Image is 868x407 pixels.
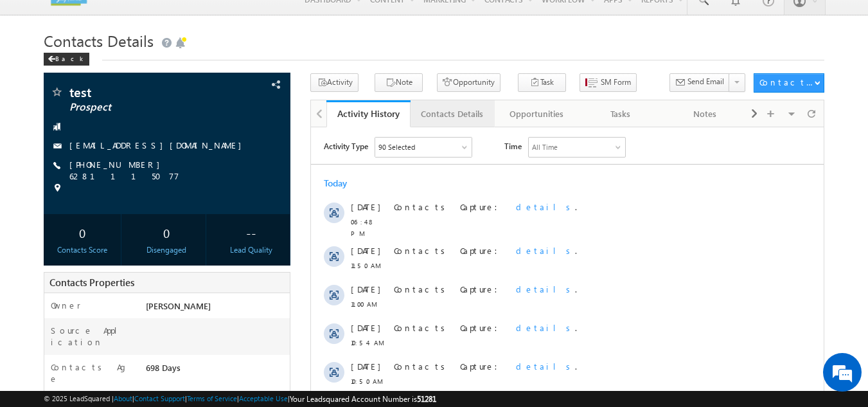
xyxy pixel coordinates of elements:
[51,325,134,348] label: Source Application
[40,89,78,112] span: 06:48 PM
[83,156,458,168] div: .
[131,221,202,244] div: 0
[221,14,247,26] div: All Time
[759,77,814,88] div: Contacts Actions
[40,156,69,168] span: [DATE]
[83,296,195,307] span: Contacts Capture:
[131,244,202,256] div: Disengaged
[83,233,458,245] div: .
[83,74,195,85] span: Contacts Capture:
[215,244,287,256] div: Lead Quality
[17,119,235,305] textarea: Type your message and click 'Submit'
[44,393,436,405] span: © 2025 LeadSquared | | | | |
[44,52,96,63] a: Back
[437,73,500,92] button: Opportunity
[83,156,195,167] span: Contacts Capture:
[69,140,248,150] a: [EMAIL_ADDRESS][DOMAIN_NAME]
[754,73,824,93] button: Contacts Actions
[64,10,161,30] div: Sales Activity,BD - BL Flexi Funds,BL - Business Loan,FL - Flexible Loan,FT - Flexi Loan Balance ...
[40,210,78,221] span: 10:54 AM
[673,106,736,122] div: Notes
[205,233,264,244] span: details
[69,159,269,182] span: [PHONE_NUMBER] 6281115077
[67,68,216,84] div: Leave a message
[669,73,730,92] button: Send Email
[495,100,579,127] a: Opportunities
[44,53,89,66] div: Back
[205,195,264,206] span: details
[205,156,264,167] span: details
[589,106,651,122] div: Tasks
[83,296,458,308] div: .
[310,73,359,92] button: Activity
[211,6,242,37] div: Minimize live chat window
[146,300,211,311] span: [PERSON_NAME]
[215,221,287,244] div: --
[83,335,195,346] span: Contacts Capture:
[40,335,69,347] span: [DATE]
[40,171,78,183] span: 11:00 AM
[290,394,436,404] span: Your Leadsquared Account Number is
[40,195,69,206] span: [DATE]
[40,132,78,144] span: 11:50 AM
[187,394,237,402] a: Terms of Service
[188,316,233,333] em: Submit
[40,248,78,260] span: 10:50 AM
[601,77,631,88] span: SM Form
[579,100,663,127] a: Tasks
[49,276,134,289] span: Contacts Properties
[40,311,78,323] span: 05:50 PM
[83,195,458,206] div: .
[687,76,724,87] span: Send Email
[51,300,81,311] label: Owner
[47,221,118,244] div: 0
[114,394,132,402] a: About
[40,296,69,308] span: [DATE]
[83,195,195,206] span: Contacts Capture:
[47,244,118,256] div: Contacts Score
[40,350,78,361] span: 05:43 PM
[336,107,401,120] div: Activity History
[83,118,458,129] div: .
[205,118,264,129] span: details
[205,296,264,307] span: details
[22,68,54,84] img: d_60004797649_company_0_60004797649
[83,233,195,244] span: Contacts Capture:
[44,30,154,51] span: Contacts Details
[205,74,264,85] span: details
[518,73,566,92] button: Task
[375,73,423,92] button: Note
[83,118,195,129] span: Contacts Capture:
[421,106,483,122] div: Contacts Details
[580,73,637,92] button: SM Form
[134,394,185,402] a: Contact Support
[143,361,290,379] div: 698 Days
[505,106,567,122] div: Opportunities
[40,74,69,86] span: [DATE]
[67,14,104,26] div: 90 Selected
[417,394,436,404] span: 51281
[51,361,134,384] label: Contacts Age
[411,100,495,127] a: Contacts Details
[83,335,458,347] div: .
[40,118,69,129] span: [DATE]
[69,101,222,114] span: Prospect
[326,100,411,127] a: Activity History
[205,335,264,346] span: details
[40,233,69,245] span: [DATE]
[13,10,57,29] span: Activity Type
[69,86,222,98] span: test
[13,50,55,62] div: Today
[13,374,55,386] div: [DATE]
[239,394,288,402] a: Acceptable Use
[663,100,747,127] a: Notes
[193,10,211,29] span: Time
[13,273,55,284] div: [DATE]
[83,74,458,86] div: .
